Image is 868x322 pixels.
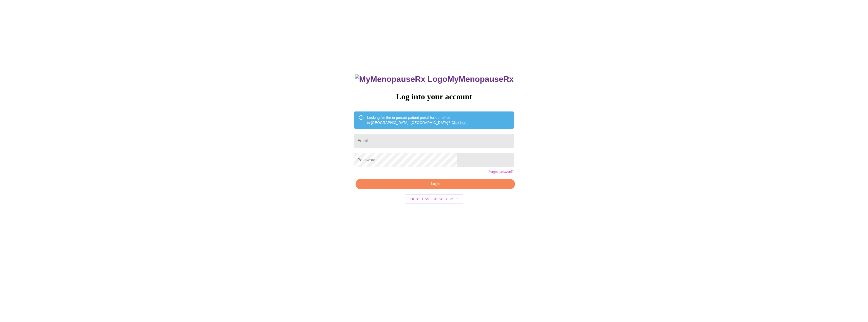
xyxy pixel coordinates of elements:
button: Don't have an account? [405,194,463,204]
a: Don't have an account? [403,197,465,201]
button: Login [356,179,515,189]
span: Don't have an account? [410,196,458,202]
div: Looking for the in person patient portal for our office in [GEOGRAPHIC_DATA], [GEOGRAPHIC_DATA]? [367,113,469,127]
a: Forgot password? [488,170,514,174]
a: Click here! [451,121,469,125]
img: MyMenopauseRx Logo [355,74,447,84]
h3: Log into your account [354,92,513,101]
span: Login [361,181,509,187]
h3: MyMenopauseRx [355,74,514,84]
